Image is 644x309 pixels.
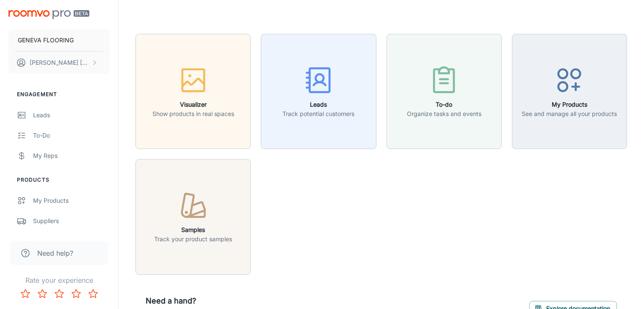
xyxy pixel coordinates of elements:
button: LeadsTrack potential customers [261,34,376,149]
button: SamplesTrack your product samples [135,159,251,274]
button: Rate 4 star [68,285,85,302]
div: My Reps [33,151,110,160]
p: Track your product samples [154,235,232,244]
p: [PERSON_NAME] [PERSON_NAME] [30,58,89,67]
p: Track potential customers [282,109,354,119]
p: See and manage all your products [522,109,617,119]
a: To-doOrganize tasks and events [387,87,502,95]
h6: Samples [154,225,232,235]
p: Show products in real spaces [152,109,234,119]
div: Suppliers [33,216,110,226]
button: To-doOrganize tasks and events [387,34,502,149]
button: Rate 3 star [51,285,68,302]
button: Rate 2 star [34,285,51,302]
div: My Products [33,196,110,205]
h6: Visualizer [152,100,234,109]
span: Need help? [37,248,73,258]
p: GENEVA FLOORING [18,36,74,45]
button: [PERSON_NAME] [PERSON_NAME] [8,52,110,74]
p: Organize tasks and events [407,109,481,119]
button: GENEVA FLOORING [8,29,110,51]
button: Rate 1 star [17,285,34,302]
a: LeadsTrack potential customers [261,87,376,95]
h6: Leads [282,100,354,109]
p: Rate your experience [7,275,111,285]
div: Leads [33,110,110,120]
button: VisualizerShow products in real spaces [135,34,251,149]
h6: My Products [522,100,617,109]
div: To-do [33,131,110,140]
img: Roomvo PRO Beta [8,10,89,19]
h6: To-do [407,100,481,109]
a: SamplesTrack your product samples [135,212,251,221]
a: My ProductsSee and manage all your products [512,87,627,95]
h6: Need a hand? [146,295,378,307]
button: My ProductsSee and manage all your products [512,34,627,149]
button: Rate 5 star [85,285,102,302]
